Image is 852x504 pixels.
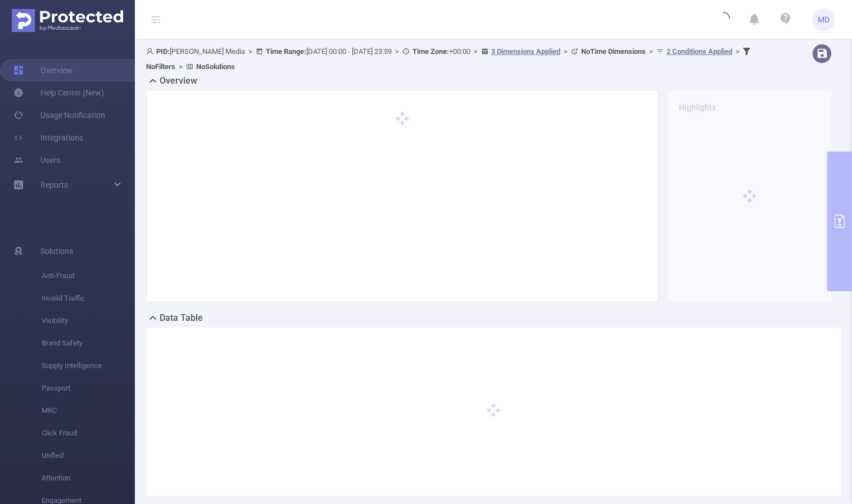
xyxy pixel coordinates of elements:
[42,332,135,355] span: Brand Safety
[160,311,203,325] h2: Data Table
[42,444,135,467] span: Unified
[40,240,73,262] span: Solutions
[42,377,135,399] span: Passport
[12,9,123,32] img: Protected Media
[392,47,402,56] span: >
[732,47,743,56] span: >
[646,47,656,56] span: >
[146,48,156,55] i: icon: user
[818,8,830,31] span: MD
[717,12,730,28] i: icon: loading
[13,81,104,104] a: Help Center (New)
[42,287,135,310] span: Invalid Traffic
[581,47,646,56] b: No Time Dimensions
[13,59,72,81] a: Overview
[196,62,235,71] b: No Solutions
[413,47,449,56] b: Time Zone:
[266,47,306,56] b: Time Range:
[175,62,186,71] span: >
[13,149,60,171] a: Users
[491,47,560,56] u: 3 Dimensions Applied
[470,47,481,56] span: >
[40,174,68,196] a: Reports
[40,180,68,189] span: Reports
[160,74,197,88] h2: Overview
[42,422,135,444] span: Click Fraud
[146,62,175,71] b: No Filters
[42,310,135,332] span: Visibility
[146,47,753,71] span: [PERSON_NAME] Media [DATE] 00:00 - [DATE] 23:59 +00:00
[13,104,105,126] a: Usage Notification
[42,467,135,489] span: Attention
[245,47,256,56] span: >
[42,265,135,287] span: Anti-Fraud
[156,47,170,56] b: PID:
[42,399,135,422] span: MRC
[13,126,83,149] a: Integrations
[667,47,732,56] u: 2 Conditions Applied
[42,355,135,377] span: Supply Intelligence
[560,47,571,56] span: >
